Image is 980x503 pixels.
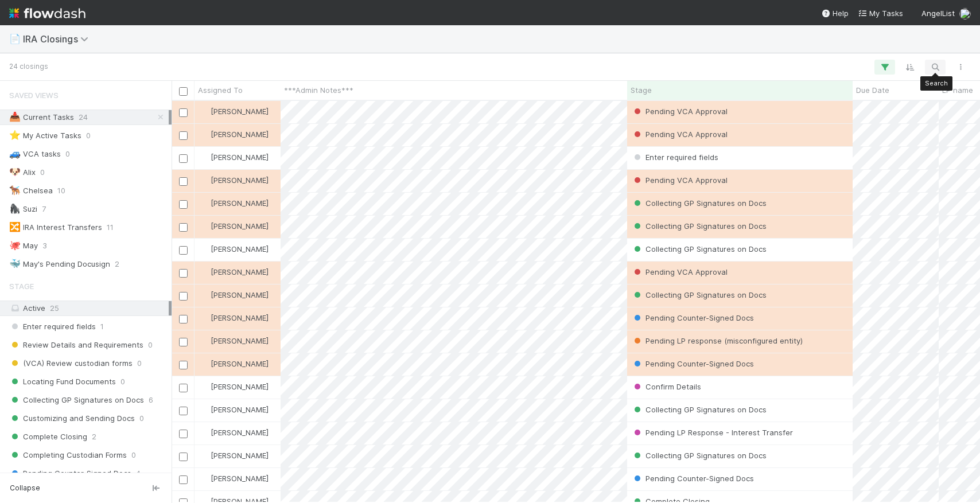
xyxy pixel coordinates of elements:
div: My Active Tasks [9,128,81,143]
div: [PERSON_NAME] [199,289,269,301]
div: Pending Counter-Signed Docs [632,358,754,369]
div: Collecting GP Signatures on Docs [632,404,767,415]
div: Alix [9,165,36,180]
input: Toggle Row Selected [179,108,188,117]
span: (VCA) Review custodian forms [9,356,133,371]
div: [PERSON_NAME] [199,427,269,438]
input: Toggle Row Selected [179,131,188,140]
img: logo-inverted-e16ddd16eac7371096b0.svg [9,3,85,23]
span: 🔀 [9,222,21,232]
div: Pending LP Response - Interest Transfer [632,427,793,438]
input: Toggle Row Selected [179,361,188,369]
span: My Tasks [858,9,903,18]
input: Toggle All Rows Selected [179,87,188,96]
span: Stage [631,84,652,96]
div: Collecting GP Signatures on Docs [632,289,767,301]
input: Toggle Row Selected [179,292,188,301]
span: 25 [50,303,59,313]
div: [PERSON_NAME] [199,174,269,186]
span: 0 [137,356,142,371]
span: Completing Custodian Forms [9,448,127,462]
span: 4 [136,466,141,481]
span: Pending Counter-Signed Docs [632,474,754,483]
small: 24 closings [9,61,48,72]
span: [PERSON_NAME] [211,428,269,437]
span: 11 [107,220,114,235]
div: Pending VCA Approval [632,174,728,186]
div: Pending Counter-Signed Docs [632,473,754,484]
div: [PERSON_NAME] [199,473,269,484]
input: Toggle Row Selected [179,430,188,438]
input: Toggle Row Selected [179,246,188,255]
span: 0 [139,411,144,426]
span: 🦍 [9,204,21,213]
input: Toggle Row Selected [179,475,188,484]
span: Collapse [10,483,40,493]
img: avatar_aa70801e-8de5-4477-ab9d-eb7c67de69c1.png [200,244,209,254]
img: avatar_768cd48b-9260-4103-b3ef-328172ae0546.png [200,176,209,185]
img: avatar_ac990a78-52d7-40f8-b1fe-cbbd1cda261e.png [959,8,971,20]
span: [PERSON_NAME] [211,176,269,185]
span: [PERSON_NAME] [211,359,269,368]
div: Collecting GP Signatures on Docs [632,450,767,461]
span: [PERSON_NAME] [211,405,269,414]
img: avatar_aa70801e-8de5-4477-ab9d-eb7c67de69c1.png [200,382,209,391]
div: Pending VCA Approval [632,128,728,140]
span: 0 [65,147,70,161]
span: [PERSON_NAME] [211,198,269,208]
div: May [9,239,38,253]
div: Help [821,7,849,19]
span: ⭐ [9,130,21,140]
span: Pending LP Response - Interest Transfer [632,428,793,437]
span: Stage [9,275,34,298]
div: Chelsea [9,184,53,198]
input: Toggle Row Selected [179,338,188,346]
span: Collecting GP Signatures on Docs [632,198,767,208]
span: 0 [131,448,136,462]
span: LP name [942,84,973,96]
div: Collecting GP Signatures on Docs [632,243,767,255]
span: Collecting GP Signatures on Docs [632,221,767,231]
span: Pending Counter-Signed Docs [9,466,131,481]
span: Complete Closing [9,430,87,444]
span: [PERSON_NAME] [211,451,269,460]
span: [PERSON_NAME] [211,107,269,116]
input: Toggle Row Selected [179,269,188,278]
input: Toggle Row Selected [179,315,188,323]
div: Active [9,301,169,315]
div: [PERSON_NAME] [199,335,269,346]
div: Suzi [9,202,37,216]
span: 2 [92,430,96,444]
input: Toggle Row Selected [179,177,188,186]
span: 6 [149,393,153,407]
span: 🚙 [9,149,21,158]
span: [PERSON_NAME] [211,313,269,322]
div: Current Tasks [9,110,74,124]
img: avatar_768cd48b-9260-4103-b3ef-328172ae0546.png [200,267,209,276]
div: [PERSON_NAME] [199,128,269,140]
span: Collecting GP Signatures on Docs [632,451,767,460]
span: [PERSON_NAME] [211,244,269,254]
span: Enter required fields [632,153,718,162]
img: avatar_768cd48b-9260-4103-b3ef-328172ae0546.png [200,359,209,368]
div: [PERSON_NAME] [199,358,269,369]
input: Toggle Row Selected [179,453,188,461]
span: 1 [100,319,104,334]
img: avatar_aa70801e-8de5-4477-ab9d-eb7c67de69c1.png [200,107,209,116]
span: [PERSON_NAME] [211,130,269,139]
img: avatar_aa70801e-8de5-4477-ab9d-eb7c67de69c1.png [200,130,209,139]
span: Collecting GP Signatures on Docs [9,393,144,407]
div: [PERSON_NAME] [199,220,269,232]
div: [PERSON_NAME] [199,106,269,117]
a: My Tasks [858,7,903,19]
div: Collecting GP Signatures on Docs [632,197,767,209]
span: Collecting GP Signatures on Docs [632,290,767,299]
span: 3 [42,239,47,253]
span: Collecting GP Signatures on Docs [632,244,767,254]
span: 0 [148,338,153,352]
input: Toggle Row Selected [179,200,188,209]
span: [PERSON_NAME] [211,290,269,299]
img: avatar_b0da76e8-8e9d-47e0-9b3e-1b93abf6f697.png [200,405,209,414]
div: [PERSON_NAME] [199,404,269,415]
img: avatar_b0da76e8-8e9d-47e0-9b3e-1b93abf6f697.png [200,198,209,208]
